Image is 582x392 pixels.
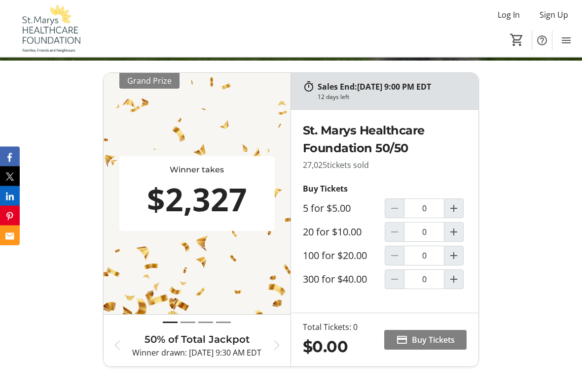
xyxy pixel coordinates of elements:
span: Log In [498,9,520,21]
button: Draw 1 [163,317,178,328]
button: Draw 3 [198,317,213,328]
button: Buy Tickets [384,330,467,350]
p: Winner drawn: [DATE] 9:30 AM EDT [131,347,263,359]
span: [DATE] 9:00 PM EDT [357,82,431,93]
button: Increment by one [444,223,463,242]
label: 5 for $5.00 [303,203,351,215]
h2: St. Marys Healthcare Foundation 50/50 [303,122,467,158]
label: 20 for $10.00 [303,227,362,238]
button: Increment by one [444,199,463,218]
div: Winner takes [123,164,271,176]
div: Total Tickets: 0 [303,322,358,333]
button: Cart [508,31,526,49]
button: Draw 4 [216,317,231,328]
span: Buy Tickets [412,334,455,346]
button: Increment by one [444,247,463,265]
span: Sign Up [540,9,568,21]
p: 27,025 tickets sold [303,160,467,171]
button: Log In [490,7,528,23]
img: 50/50 Prize [104,73,291,315]
button: Help [532,31,552,50]
button: Menu [556,31,576,50]
button: Sign Up [532,7,576,23]
span: Sales End: [318,82,357,93]
h3: 50% of Total Jackpot [131,332,263,347]
button: Draw 2 [181,317,195,328]
strong: Buy Tickets [303,184,348,195]
div: $0.00 [303,335,358,359]
label: 100 for $20.00 [303,250,367,262]
div: $2,327 [123,176,271,224]
img: St. Marys Healthcare Foundation's Logo [6,4,94,53]
div: Grand Prize [119,73,180,89]
div: 12 days left [318,93,349,102]
button: Increment by one [444,270,463,289]
label: 300 for $40.00 [303,274,367,286]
